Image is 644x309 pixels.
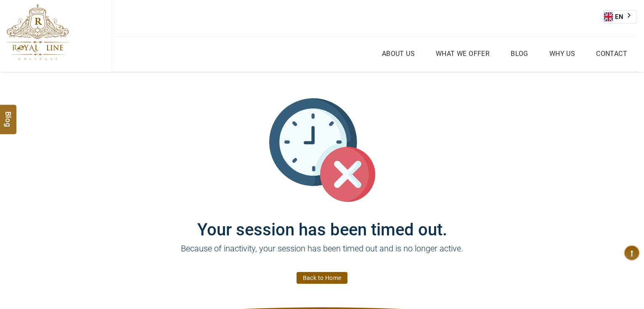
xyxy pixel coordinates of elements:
a: Blog [509,48,530,60]
a: Why Us [547,48,577,60]
img: The Royal Line Holidays [6,4,69,61]
aside: Language selected: English [604,10,636,24]
p: Because of inactivity, your session has been timed out and is no longer active. [70,242,575,267]
a: Contact [594,48,629,60]
iframe: chat widget [592,256,644,296]
span: Blog [3,111,14,118]
img: session_time_out.svg [269,97,375,203]
a: EN [604,11,636,23]
a: About Us [380,48,417,60]
a: Back to Home [297,272,348,284]
h1: Your session has been timed out. [70,203,575,240]
a: What we Offer [434,48,492,60]
div: Language [604,10,636,24]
